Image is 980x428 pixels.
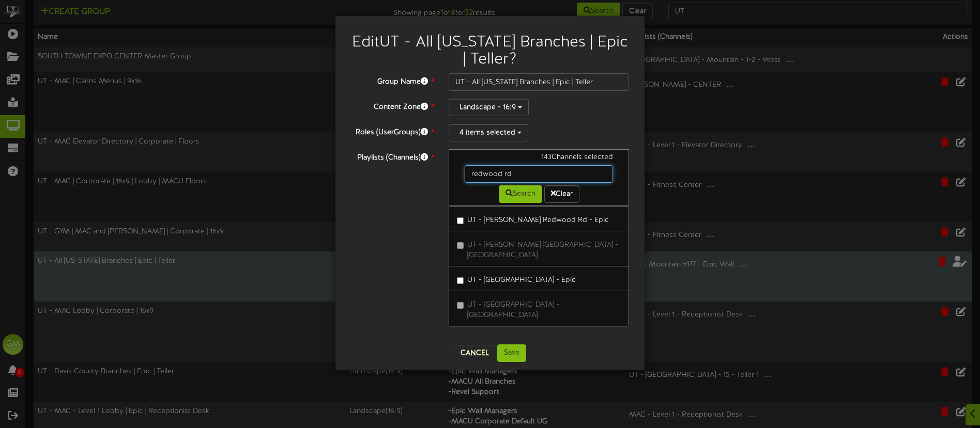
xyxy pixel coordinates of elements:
input: UT - [PERSON_NAME] [GEOGRAPHIC_DATA] - [GEOGRAPHIC_DATA] [457,242,464,249]
label: Content Zone [343,99,441,113]
button: 4 items selected [449,124,528,141]
input: -- Search -- [465,165,613,183]
label: Group Name [343,73,441,87]
button: Search [499,185,542,203]
input: Channel Group Name [449,73,629,91]
button: Clear [544,185,579,203]
button: Landscape - 16:9 [449,99,529,116]
label: UT - [PERSON_NAME] Redwood Rd - Epic [457,212,609,226]
div: 143 Channels selected [457,152,621,165]
input: UT - [PERSON_NAME] Redwood Rd - Epic [457,217,464,224]
h2: Edit UT - All [US_STATE] Branches | Epic | Teller ? [351,34,629,68]
span: UT - [PERSON_NAME] [GEOGRAPHIC_DATA] - [GEOGRAPHIC_DATA] [467,241,618,259]
span: UT - [GEOGRAPHIC_DATA] - [GEOGRAPHIC_DATA] [467,301,559,319]
label: Roles (UserGroups) [343,124,441,138]
label: Playlists (Channels) [343,149,441,163]
button: Save [497,344,526,362]
button: Cancel [454,345,495,361]
input: UT - [GEOGRAPHIC_DATA] - Epic [457,277,464,284]
label: UT - [GEOGRAPHIC_DATA] - Epic [457,272,576,286]
input: UT - [GEOGRAPHIC_DATA] - [GEOGRAPHIC_DATA] [457,302,464,309]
